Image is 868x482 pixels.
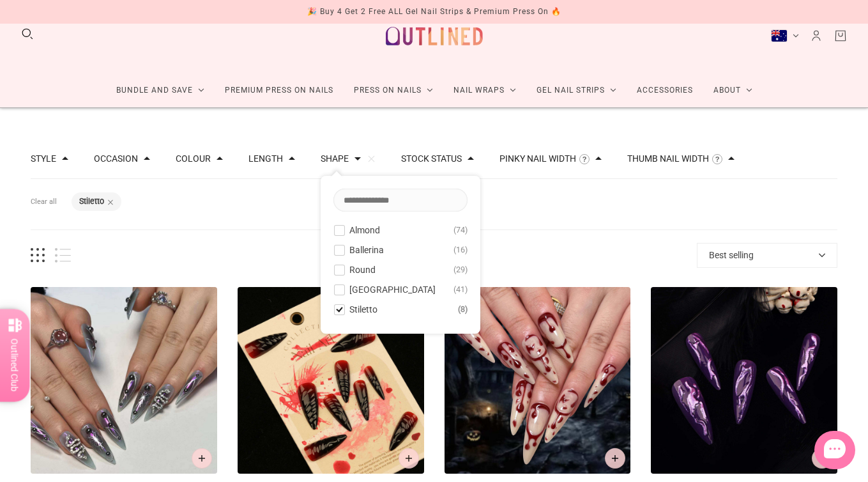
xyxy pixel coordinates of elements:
[215,74,344,107] a: Premium Press On Nails
[627,154,709,163] button: Filter by Thumb Nail Width
[333,302,468,317] button: Stiletto 8
[453,242,468,258] span: 16
[349,265,376,275] span: Round
[349,245,384,255] span: Ballerina
[321,154,349,163] button: Filter by Shape
[79,198,104,206] button: Stiletto
[453,262,468,277] span: 29
[248,154,283,163] button: Filter by Length
[367,155,376,163] button: Clear filters by Shape
[349,304,377,315] span: Stiletto
[333,242,468,258] button: Ballerina 16
[31,192,57,212] button: Clear all filters
[20,27,34,41] button: Search
[344,74,443,107] a: Press On Nails
[106,74,215,107] a: Bundle and Save
[812,448,832,469] button: Add to cart
[192,448,212,469] button: Add to cart
[378,9,491,63] a: Outlined
[703,74,763,107] a: About
[453,282,468,297] span: 41
[71,249,697,262] span: products
[453,222,468,238] span: 74
[176,154,211,163] button: Filter by Colour
[31,248,45,263] button: Grid view
[349,225,380,235] span: Almond
[333,262,468,277] button: Round 29
[834,29,848,43] a: Cart
[94,154,138,163] button: Filter by Occasion
[333,222,468,238] button: Almond 74
[307,5,561,19] div: 🎉 Buy 4 Get 2 Free ALL Gel Nail Strips & Premium Press On 🔥
[499,154,576,163] button: Filter by Pinky Nail Width
[605,448,625,469] button: Add to cart
[349,284,436,295] span: [GEOGRAPHIC_DATA]
[55,248,71,263] button: List view
[443,74,526,107] a: Nail Wraps
[79,196,104,206] b: Stiletto
[627,74,703,107] a: Accessories
[771,29,799,42] button: Australia
[31,154,56,163] button: Filter by Style
[526,74,627,107] a: Gel Nail Strips
[401,154,462,163] button: Filter by Stock status
[458,302,468,317] span: 8
[399,448,419,469] button: Add to cart
[809,29,823,43] a: Account
[333,282,468,297] button: [GEOGRAPHIC_DATA] 41
[697,243,837,268] button: Best selling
